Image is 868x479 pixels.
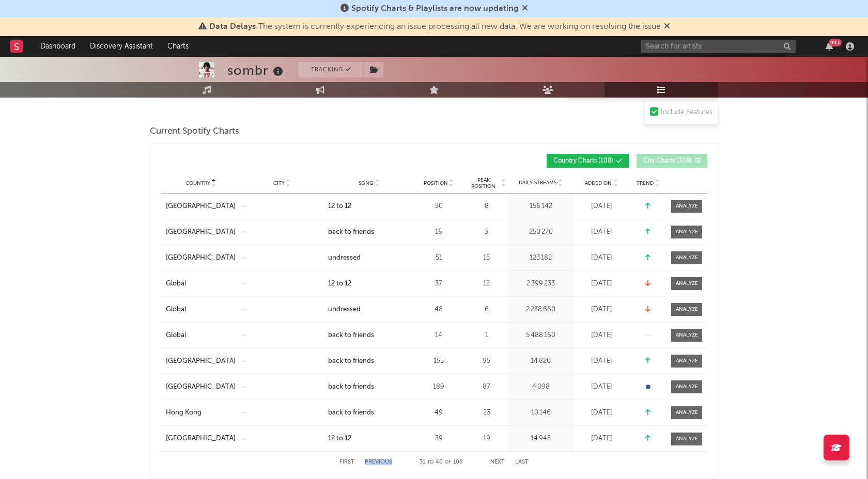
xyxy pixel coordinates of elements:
[328,382,374,392] div: back to friends
[467,227,506,237] div: 3
[515,459,529,465] button: Last
[445,460,451,465] span: of
[467,434,506,444] div: 19
[328,227,410,237] a: back to friends
[227,62,286,79] div: sombr
[328,279,410,289] a: 12 to 12
[576,253,627,263] div: [DATE]
[185,180,210,186] span: Country
[511,227,570,237] div: 250 270
[826,42,833,51] button: 99+
[415,201,462,212] div: 30
[467,177,500,189] span: Peak Position
[467,305,506,315] div: 6
[661,106,712,119] div: Include Features
[328,253,361,263] div: undressed
[415,253,462,263] div: 51
[351,5,519,13] span: Spotify Charts & Playlists are now updating
[576,305,627,315] div: [DATE]
[467,408,506,418] div: 23
[328,330,410,341] a: back to friends
[576,279,627,289] div: [DATE]
[166,305,236,315] a: Global
[328,408,374,418] div: back to friends
[415,434,462,444] div: 39
[299,62,363,77] button: Tracking
[339,459,354,465] button: First
[522,5,528,13] span: Dismiss
[467,382,506,392] div: 87
[166,201,236,212] a: [GEOGRAPHIC_DATA]
[511,305,570,315] div: 2 238 660
[511,408,570,418] div: 10 146
[328,279,351,289] div: 12 to 12
[328,201,351,212] div: 12 to 12
[576,356,627,366] div: [DATE]
[166,408,202,418] div: Hong Kong
[166,356,236,366] div: [GEOGRAPHIC_DATA]
[328,356,374,366] div: back to friends
[328,434,351,444] div: 12 to 12
[273,180,285,186] span: City
[160,36,196,57] a: Charts
[576,330,627,341] div: [DATE]
[166,330,236,341] a: Global
[415,408,462,418] div: 49
[83,36,160,57] a: Discovery Assistant
[576,227,627,237] div: [DATE]
[829,39,842,46] div: 99 +
[166,227,236,237] a: [GEOGRAPHIC_DATA]
[467,330,506,341] div: 1
[415,305,462,315] div: 48
[166,434,236,444] div: [GEOGRAPHIC_DATA]
[511,201,570,212] div: 156 142
[209,23,661,31] span: : The system is currently experiencing an issue processing all new data. We are working on resolv...
[166,305,186,315] div: Global
[166,330,186,341] div: Global
[328,305,410,315] a: undressed
[328,434,410,444] a: 12 to 12
[33,36,83,57] a: Dashboard
[166,279,186,289] div: Global
[585,180,612,186] span: Added On
[415,279,462,289] div: 37
[166,253,236,263] a: [GEOGRAPHIC_DATA]
[427,460,433,465] span: to
[166,382,236,392] a: [GEOGRAPHIC_DATA]
[415,356,462,366] div: 155
[553,158,613,164] span: Country Charts ( 108 )
[359,180,374,186] span: Song
[415,227,462,237] div: 16
[547,154,629,168] button: Country Charts(108)
[467,201,506,212] div: 8
[415,330,462,341] div: 14
[576,201,627,212] div: [DATE]
[150,125,239,138] span: Current Spotify Charts
[415,382,462,392] div: 189
[166,279,236,289] a: Global
[576,382,627,392] div: [DATE]
[511,253,570,263] div: 123 182
[637,180,654,186] span: Trend
[328,330,374,341] div: back to friends
[511,330,570,341] div: 5 488 160
[641,40,796,53] input: Search for artists
[576,408,627,418] div: [DATE]
[166,408,236,418] a: Hong Kong
[413,456,470,469] div: 31 40 108
[328,305,361,315] div: undressed
[328,382,410,392] a: back to friends
[328,408,410,418] a: back to friends
[424,180,448,186] span: Position
[511,279,570,289] div: 2 399 233
[664,23,670,31] span: Dismiss
[328,253,410,263] a: undressed
[637,154,707,168] button: City Charts(308)
[511,434,570,444] div: 14 945
[328,227,374,237] div: back to friends
[519,179,556,187] span: Daily Streams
